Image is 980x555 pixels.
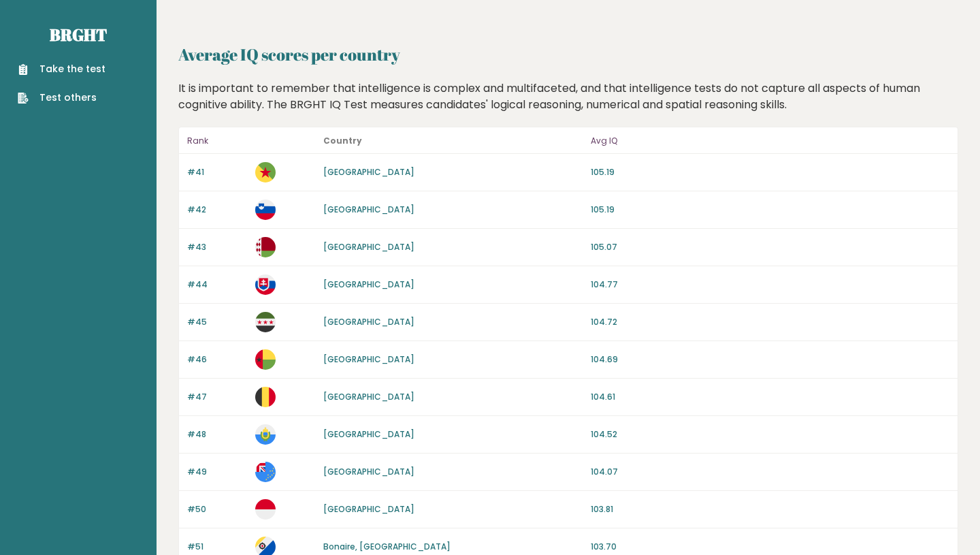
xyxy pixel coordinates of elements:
[323,241,414,253] a: [GEOGRAPHIC_DATA]
[18,62,105,76] a: Take the test
[323,353,414,365] a: [GEOGRAPHIC_DATA]
[187,391,247,403] p: #47
[591,466,949,478] p: 104.07
[255,462,276,482] img: tv.svg
[255,312,276,332] img: sy.svg
[591,279,949,291] p: 104.77
[323,204,414,215] a: [GEOGRAPHIC_DATA]
[591,133,949,149] p: Avg IQ
[174,80,964,113] div: It is important to remember that intelligence is complex and multifaceted, and that intelligence ...
[255,162,276,183] img: gf.svg
[255,237,276,257] img: by.svg
[323,541,451,552] a: Bonaire, [GEOGRAPHIC_DATA]
[255,499,276,520] img: mc.svg
[323,279,414,290] a: [GEOGRAPHIC_DATA]
[591,428,949,441] p: 104.52
[591,316,949,328] p: 104.72
[255,349,276,370] img: gw.svg
[591,503,949,516] p: 103.81
[187,541,247,553] p: #51
[255,200,276,220] img: si.svg
[323,166,414,178] a: [GEOGRAPHIC_DATA]
[323,466,414,477] a: [GEOGRAPHIC_DATA]
[187,204,247,216] p: #42
[187,133,247,149] p: Rank
[323,316,414,328] a: [GEOGRAPHIC_DATA]
[323,503,414,515] a: [GEOGRAPHIC_DATA]
[591,204,949,216] p: 105.19
[255,424,276,445] img: sm.svg
[591,391,949,403] p: 104.61
[187,353,247,366] p: #46
[187,428,247,441] p: #48
[187,466,247,478] p: #49
[591,166,949,178] p: 105.19
[591,353,949,366] p: 104.69
[323,428,414,440] a: [GEOGRAPHIC_DATA]
[187,166,247,178] p: #41
[187,503,247,516] p: #50
[50,24,107,46] a: Brght
[255,274,276,295] img: sk.svg
[255,387,276,407] img: be.svg
[187,241,247,253] p: #43
[323,135,362,146] b: Country
[178,42,958,67] h2: Average IQ scores per country
[187,316,247,328] p: #45
[591,241,949,253] p: 105.07
[591,541,949,553] p: 103.70
[323,391,414,402] a: [GEOGRAPHIC_DATA]
[18,91,105,105] a: Test others
[187,279,247,291] p: #44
